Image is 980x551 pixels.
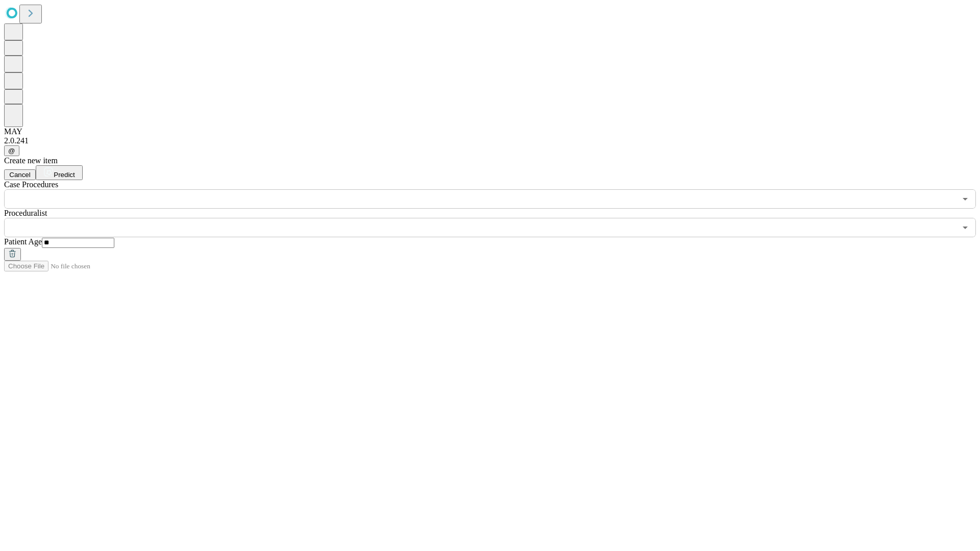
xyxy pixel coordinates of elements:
div: MAY [4,127,976,136]
button: @ [4,145,19,156]
span: Proceduralist [4,209,47,217]
button: Cancel [4,169,36,180]
span: @ [8,147,15,155]
div: 2.0.241 [4,136,976,145]
span: Predict [54,171,75,179]
button: Predict [36,165,83,180]
button: Open [958,220,972,235]
button: Open [958,192,972,206]
span: Patient Age [4,237,42,246]
span: Cancel [9,171,31,179]
span: Create new item [4,156,58,165]
span: Scheduled Procedure [4,180,58,189]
